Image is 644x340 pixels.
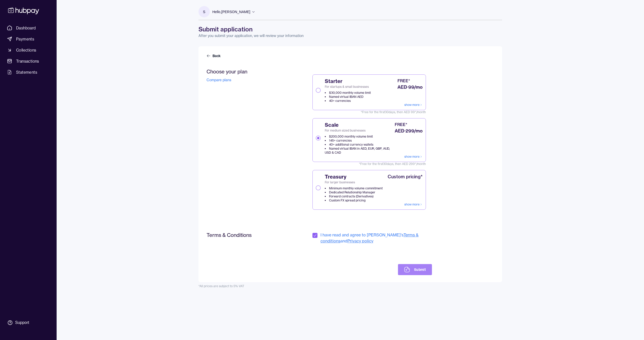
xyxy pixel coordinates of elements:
[325,173,383,180] span: Treasury
[198,25,502,33] h1: Submit application
[5,317,52,328] a: Support
[325,139,394,143] li: 145+ currencies
[325,190,383,194] li: Dedicated Relationship Manager
[15,320,29,325] div: Support
[16,36,34,42] span: Payments
[207,78,231,82] a: Compare plans
[198,284,502,288] div: *All prices are subject to 5% VAT
[325,186,383,190] li: Minimum monthly volume commitment
[325,147,394,155] li: Named virtual IBAN in AED, EUR, GBP, AUD, USD & CAD
[404,202,423,206] a: show more
[395,121,407,127] div: FREE*
[325,95,371,99] li: Named virtual IBAN AED
[325,194,383,198] li: Forward contracts (Derivatives)
[325,143,394,147] li: 40+ additional currency wallets
[16,69,37,75] span: Statements
[325,85,371,89] span: For startups & small businesses
[207,232,282,238] h2: Terms & Conditions
[207,53,222,58] a: Back
[404,103,423,107] a: show more
[325,198,383,202] li: Custom FX spread pricing
[316,88,321,93] button: StarterFor startups & small businesses$30,000 monthly volume limitNamed virtual IBAN AED40+ curre...
[198,33,502,38] p: After you submit your application, we will review your information
[16,58,39,64] span: Transactions
[325,180,383,184] span: For larger businesses
[397,84,423,91] div: AED 99/mo
[5,68,52,77] a: Statements
[325,121,394,129] span: Scale
[398,264,432,275] button: Submit
[203,9,205,15] p: S
[325,78,371,85] span: Starter
[316,136,321,141] button: ScaleFor medium sized businesses$200,000 monthly volume limit145+ currencies40+ additional curren...
[5,34,52,44] a: Payments
[347,238,373,243] a: Privacy policy
[312,162,426,166] span: *Free for the first 30 days, then AED 299*/month
[325,129,394,133] span: For medium sized businesses
[325,135,394,139] li: $200,000 monthly volume limit
[325,99,371,103] li: 40+ currencies
[207,68,282,75] h2: Choose your plan
[312,110,426,114] span: *Free for the first 30 days, then AED 99*/month
[395,127,423,135] div: AED 299/mo
[5,46,52,55] a: Collections
[404,155,423,159] a: show more
[325,91,371,95] li: $30,000 monthly volume limit
[16,47,36,53] span: Collections
[388,173,423,180] div: Custom pricing*
[320,232,432,244] span: I have read and agree to [PERSON_NAME]'s and
[212,9,250,15] p: Hello, [PERSON_NAME]
[16,25,36,31] span: Dashboard
[5,23,52,32] a: Dashboard
[5,57,52,66] a: Transactions
[316,185,321,190] button: TreasuryFor larger businessesMinimum monthly volume commitmentDedicated Relationship ManagerForwa...
[397,78,410,84] div: FREE*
